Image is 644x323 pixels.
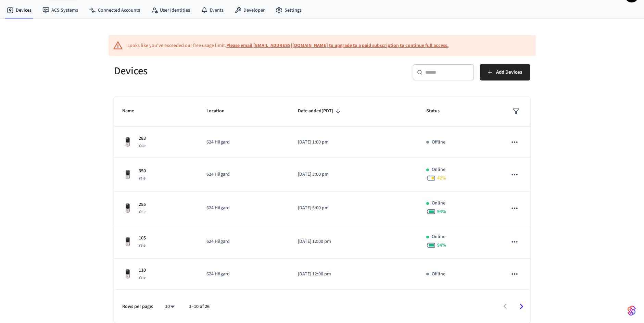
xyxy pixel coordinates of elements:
a: Devices [1,4,37,16]
p: [DATE] 3:00 pm [298,171,410,178]
a: Settings [270,4,307,16]
p: 624 Hilgard [206,139,281,146]
p: 255 [139,201,146,208]
p: Online [432,200,445,207]
p: 624 Hilgard [206,238,281,245]
span: Yale [139,243,146,248]
button: Go to next page [513,298,529,314]
a: User Identities [146,4,195,16]
p: 283 [139,135,146,142]
p: Online [432,166,445,173]
div: Looks like you've exceeded our free usage limit. [127,42,449,49]
p: Offline [432,139,445,146]
p: Offline [432,271,445,278]
span: 94 % [437,208,446,215]
span: Date added(PDT) [298,106,342,116]
p: 1–10 of 26 [189,303,210,310]
span: Location [206,106,233,116]
span: Status [426,106,449,116]
img: Yale Assure Touchscreen Wifi Smart Lock, Satin Nickel, Front [122,269,133,279]
p: [DATE] 1:00 pm [298,139,410,146]
a: Please email [EMAIL_ADDRESS][DOMAIN_NAME] to upgrade to a paid subscription to continue full access. [226,42,449,49]
span: Yale [139,209,146,215]
p: Online [432,233,445,240]
p: 350 [139,167,146,175]
p: 624 Hilgard [206,271,281,278]
span: Add Devices [496,68,522,77]
a: Developer [229,4,270,16]
h5: Devices [114,64,318,78]
span: 42 % [437,175,446,182]
p: [DATE] 5:00 pm [298,204,410,212]
span: 94 % [437,242,446,249]
p: 624 Hilgard [206,171,281,178]
span: Yale [139,175,146,181]
p: [DATE] 12:00 pm [298,271,410,278]
p: 110 [139,267,146,274]
a: ACS Systems [37,4,84,16]
p: 624 Hilgard [206,204,281,212]
p: Rows per page: [122,303,153,310]
p: [DATE] 12:00 pm [298,238,410,245]
a: Connected Accounts [84,4,146,16]
span: Yale [139,143,146,149]
img: SeamLogoGradient.69752ec5.svg [628,305,636,316]
img: Yale Assure Touchscreen Wifi Smart Lock, Satin Nickel, Front [122,169,133,180]
img: Yale Assure Touchscreen Wifi Smart Lock, Satin Nickel, Front [122,236,133,247]
img: Yale Assure Touchscreen Wifi Smart Lock, Satin Nickel, Front [122,203,133,214]
img: Yale Assure Touchscreen Wifi Smart Lock, Satin Nickel, Front [122,137,133,148]
a: Events [195,4,229,16]
span: Yale [139,275,146,281]
p: 105 [139,235,146,242]
div: 10 [162,302,178,312]
button: Add Devices [480,64,530,80]
span: Name [122,106,143,116]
